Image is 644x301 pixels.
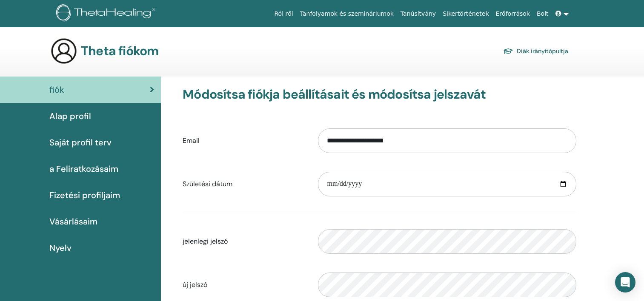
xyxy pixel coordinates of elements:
h3: Theta fiókom [81,43,158,59]
a: Erőforrások [492,6,533,22]
a: Ról ről [271,6,297,22]
a: Tanúsítvány [397,6,439,22]
span: Nyelv [49,241,72,254]
img: generic-user-icon.jpg [50,37,77,65]
label: jelenlegi jelszó [176,233,312,250]
img: logo.png [56,4,158,23]
a: Bolt [533,6,552,22]
label: Születési dátum [176,176,312,192]
div: Open Intercom Messenger [615,272,635,292]
label: új jelszó [176,277,312,293]
label: Email [176,133,312,149]
span: Fizetési profiljaim [49,189,120,202]
span: Alap profil [49,110,91,122]
span: a Feliratkozásaim [49,162,118,175]
span: Saját profil terv [49,136,112,149]
h3: Módosítsa fiókja beállításait és módosítsa jelszavát [183,87,576,102]
a: Sikertörténetek [439,6,492,22]
span: fiók [49,83,64,96]
img: graduation-cap.svg [503,48,513,55]
a: Tanfolyamok és szemináriumok [297,6,397,22]
a: Diák irányítópultja [503,45,568,57]
span: Vásárlásaim [49,215,97,228]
